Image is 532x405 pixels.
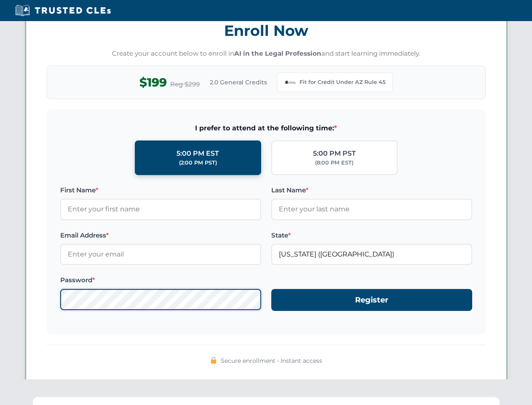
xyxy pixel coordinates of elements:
label: First Name [60,185,261,195]
span: 2.0 General Credits [210,78,267,87]
label: State [271,230,472,240]
img: Trusted CLEs [13,4,113,17]
p: Create your account below to enroll in and start learning immediately. [47,49,486,59]
input: Enter your email [60,244,261,265]
span: Secure enrollment • Instant access [221,356,322,365]
label: Last Name [271,185,472,195]
span: Reg $299 [170,79,200,89]
span: I prefer to attend at the following time: [60,123,472,134]
img: 🔒 [210,357,217,364]
h3: Enroll Now [47,17,486,44]
input: Arizona (AZ) [271,244,472,265]
div: 5:00 PM PST [313,148,356,159]
div: (2:00 PM PST) [179,159,217,167]
input: Enter your first name [60,199,261,220]
span: Fit for Credit Under AZ Rule 45 [299,78,385,86]
div: (8:00 PM EST) [315,159,353,167]
strong: AI in the Legal Profession [234,49,321,57]
label: Email Address [60,230,261,240]
label: Password [60,275,261,285]
img: Arizona Bar [284,76,296,88]
span: $199 [139,73,167,92]
button: Register [271,289,472,311]
div: 5:00 PM EST [176,148,219,159]
input: Enter your last name [271,199,472,220]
